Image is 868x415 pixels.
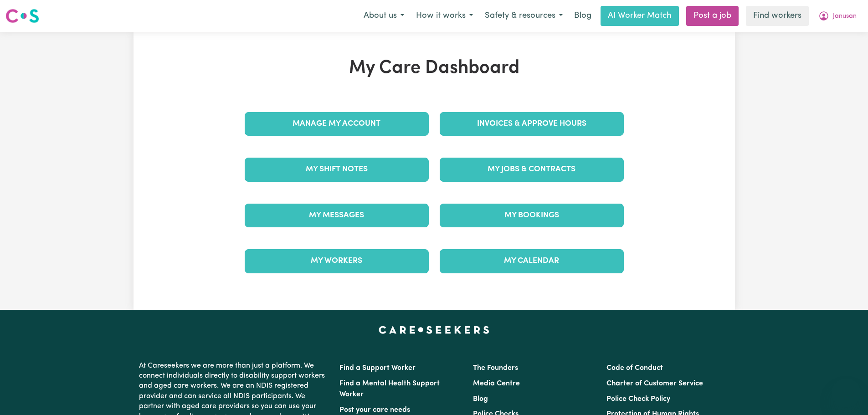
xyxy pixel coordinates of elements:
iframe: Button to launch messaging window [832,379,861,408]
a: My Shift Notes [245,158,429,181]
a: Post a job [686,6,739,26]
button: How it works [410,6,479,26]
a: Invoices & Approve Hours [440,112,624,136]
a: Find a Mental Health Support Worker [339,380,440,398]
button: Safety & resources [479,6,569,26]
a: Post your care needs [339,406,410,414]
a: Find workers [746,6,809,26]
a: My Messages [245,204,429,227]
a: Code of Conduct [606,364,663,372]
a: My Workers [245,249,429,273]
button: My Account [812,6,863,26]
button: About us [358,6,410,26]
span: Janusan [833,11,857,21]
a: Find a Support Worker [339,364,416,372]
a: Charter of Customer Service [606,380,703,387]
a: Media Centre [473,380,520,387]
a: Blog [473,395,488,403]
a: Careseekers home page [379,326,489,333]
a: Careseekers logo [5,5,39,26]
a: Police Check Policy [606,395,670,403]
img: Careseekers logo [5,8,39,24]
a: My Bookings [440,204,624,227]
a: My Jobs & Contracts [440,158,624,181]
a: AI Worker Match [601,6,679,26]
a: My Calendar [440,249,624,273]
a: Manage My Account [245,112,429,136]
h1: My Care Dashboard [239,57,629,79]
a: The Founders [473,364,518,372]
a: Blog [569,6,597,26]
